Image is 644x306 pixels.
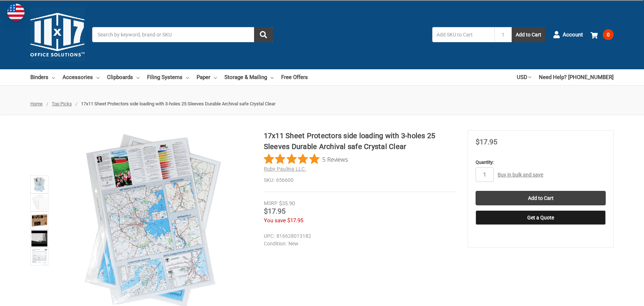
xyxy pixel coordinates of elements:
[147,69,189,85] a: Filing Systems
[31,194,47,210] img: 17x11 Sheet Protectors side loading with 3-holes 25 Sleeves Durable Archival safe Crystal Clear
[264,207,285,215] span: $17.95
[322,154,348,165] span: 5 Reviews
[476,159,606,166] label: Quantity:
[264,232,453,240] dd: 816628013182
[81,101,275,106] span: 17x11 Sheet Protectors side loading with 3-holes 25 Sleeves Durable Archival safe Crystal Clear
[264,217,286,224] span: You save
[264,176,456,184] dd: 656600
[287,217,303,224] span: $17.95
[30,8,85,62] img: 11x17.com
[31,213,47,228] img: 17x11 Sheet Protector Poly with holes on 11" side 656600
[197,69,217,85] a: Paper
[498,172,543,178] a: Buy in bulk and save
[279,200,295,207] span: $35.90
[603,29,614,40] span: 0
[264,240,287,248] dt: Condition:
[432,27,494,42] input: Add SKU to Cart
[281,69,308,85] a: Free Offers
[30,69,55,85] a: Binders
[476,137,497,146] span: $17.95
[264,166,306,172] a: Ruby Paulina LLC.
[264,200,278,207] div: MSRP
[107,69,139,85] a: Clipboards
[30,101,43,106] a: Home
[553,25,583,44] a: Account
[31,231,47,246] img: 17x11 Sheet Protectors side loading with 3-holes 25 Sleeves Durable Archival safe Crystal Clear
[31,176,47,192] img: Ruby Paulina 17x11 Sheet Protectors side loading with 3-holes 25 Sleeves Durable Archival safe Cr...
[539,69,614,85] a: Need Help? [PHONE_NUMBER]
[92,27,273,42] input: Search by keyword, brand or SKU
[264,154,348,165] button: Rated 5 out of 5 stars from 5 reviews. Jump to reviews.
[264,232,275,240] dt: UPC:
[31,249,47,265] img: 17x11 Sheet Protectors side loading with 3-holes 25 Sleeves Durable Archival safe Crystal Clear
[476,210,606,225] button: Get a Quote
[52,101,72,106] a: Top Picks
[517,69,531,85] a: USD
[512,27,545,42] button: Add to Cart
[264,240,453,248] dd: New
[476,191,606,205] input: Add to Cart
[7,4,25,21] img: duty and tax information for United States
[563,31,583,39] span: Account
[63,69,99,85] a: Accessories
[264,176,274,184] dt: SKU:
[264,130,456,152] h1: 17x11 Sheet Protectors side loading with 3-holes 25 Sleeves Durable Archival safe Crystal Clear
[224,69,274,85] a: Storage & Mailing
[591,25,614,44] a: 0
